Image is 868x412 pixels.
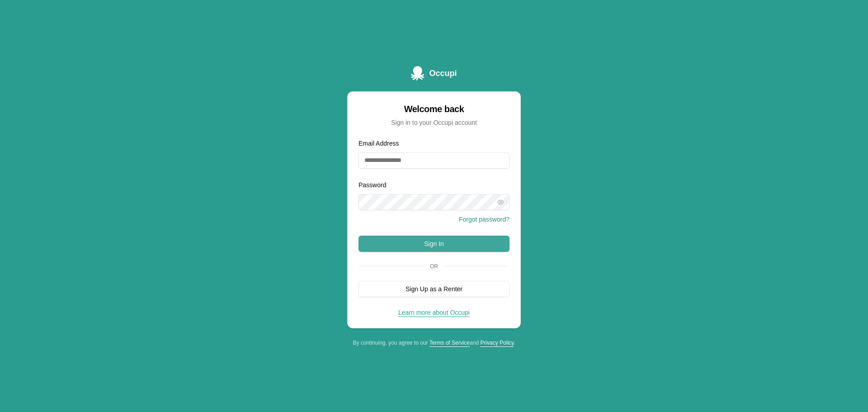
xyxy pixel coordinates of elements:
[359,103,509,115] div: Welcome back
[459,215,509,224] button: Forgot password?
[359,236,509,252] button: Sign In
[359,118,509,127] div: Sign in to your Occupi account
[347,339,521,346] div: By continuing, you agree to our and .
[359,281,509,297] button: Sign Up as a Renter
[429,340,470,346] a: Terms of Service
[359,181,386,189] label: Password
[411,66,457,81] a: Occupi
[426,263,442,270] span: Or
[398,309,470,316] a: Learn more about Occupi
[359,140,399,147] label: Email Address
[429,67,457,80] span: Occupi
[480,340,514,346] a: Privacy Policy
